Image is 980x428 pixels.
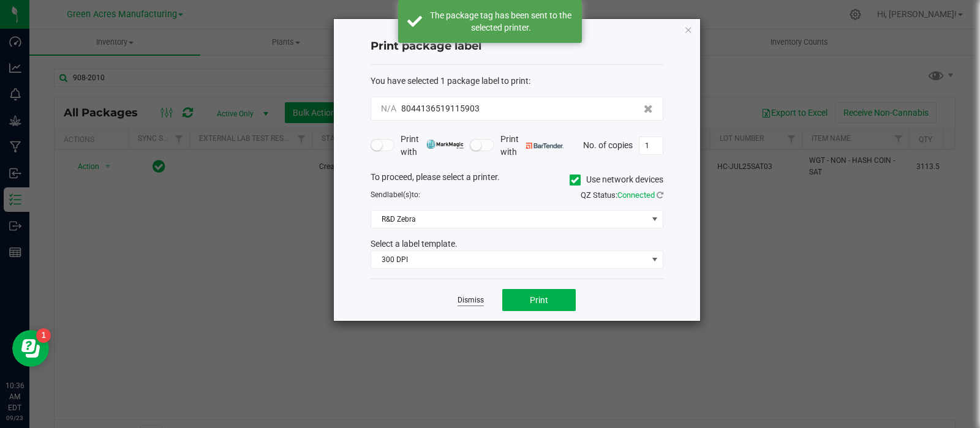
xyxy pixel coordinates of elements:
span: Send to: [371,190,420,199]
iframe: Resource center unread badge [36,328,51,343]
span: QZ Status: [581,190,663,200]
span: Print [530,295,548,305]
iframe: Resource center [12,330,49,367]
span: N/A [381,103,396,113]
span: Connected [617,190,655,200]
div: The package tag has been sent to the selected printer. [429,9,573,34]
span: Print with [401,133,464,159]
span: 300 DPI [371,251,647,268]
img: bartender.png [526,143,563,149]
span: No. of copies [583,140,633,149]
button: Print [502,289,576,311]
h4: Print package label [371,39,663,54]
label: Use network devices [570,173,663,186]
span: label(s) [387,190,412,199]
div: Select a label template. [361,238,673,250]
span: Print with [500,133,563,159]
a: Dismiss [458,295,484,306]
span: R&D Zebra [371,211,647,228]
img: mark_magic_cybra.png [426,140,464,149]
span: You have selected 1 package label to print [371,76,529,86]
div: : [371,75,663,88]
span: 8044136519115903 [401,103,480,113]
div: To proceed, please select a printer. [361,171,673,189]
